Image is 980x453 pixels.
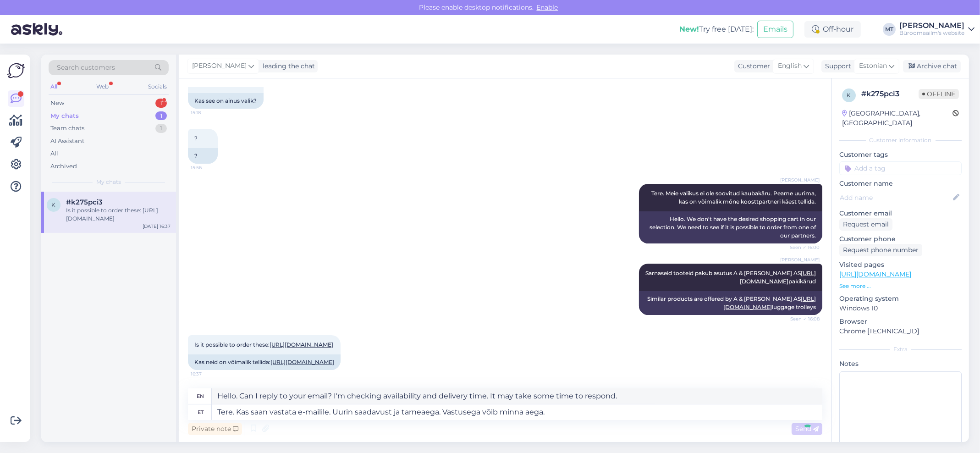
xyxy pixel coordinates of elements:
[839,304,962,313] p: Windows 10
[50,137,84,146] div: AI Assistant
[839,317,962,326] p: Browser
[50,162,77,171] div: Archived
[66,198,103,206] span: #k275pci3
[778,61,802,71] span: English
[839,150,962,160] p: Customer tags
[839,345,962,354] div: Extra
[57,63,115,72] span: Search customers
[679,25,699,33] b: New!
[95,81,111,93] div: Web
[903,60,961,72] div: Archive chat
[839,218,892,231] div: Request email
[155,124,167,133] div: 1
[839,234,962,244] p: Customer phone
[194,135,198,142] span: ?
[679,24,754,35] div: Try free [DATE]:
[839,209,962,218] p: Customer email
[191,109,225,116] span: 15:18
[191,370,225,377] span: 16:37
[839,270,911,278] a: [URL][DOMAIN_NAME]
[270,341,333,348] a: [URL][DOMAIN_NAME]
[734,61,770,71] div: Customer
[899,22,964,29] div: [PERSON_NAME]
[804,21,861,38] div: Off-hour
[194,341,333,348] span: Is it possible to order these:
[839,282,962,290] p: See more ...
[840,193,951,203] input: Add name
[785,244,820,251] span: Seen ✓ 16:00
[919,89,959,99] span: Offline
[7,62,25,79] img: Askly Logo
[639,211,822,243] div: Hello. We don't have the desired shopping cart in our selection. We need to see if it is possible...
[270,359,334,365] a: [URL][DOMAIN_NAME]
[883,23,896,36] div: MT
[50,99,64,108] div: New
[839,326,962,336] p: Chrome [TECHNICAL_ID]
[155,99,167,108] div: 1
[96,178,121,186] span: My chats
[859,61,887,71] span: Estonian
[839,161,962,175] input: Add a tag
[780,177,820,183] span: [PERSON_NAME]
[534,3,561,11] span: Enable
[757,21,793,38] button: Emails
[839,294,962,304] p: Operating system
[899,22,974,37] a: [PERSON_NAME]Büroomaailm's website
[155,111,167,121] div: 1
[839,244,922,256] div: Request phone number
[259,61,315,71] div: leading the chat
[839,260,962,270] p: Visited pages
[192,61,247,71] span: [PERSON_NAME]
[651,190,817,205] span: Tere. Meie valikus ei ole soovitud kaubakäru. Peame uurima, kas on võimalik mõne koosttpartneri k...
[143,223,171,230] div: [DATE] 16:37
[50,111,79,121] div: My chats
[839,179,962,188] p: Customer name
[188,148,218,164] div: ?
[839,359,962,369] p: Notes
[899,29,964,37] div: Büroomaailm's website
[847,92,851,99] span: k
[49,81,59,93] div: All
[842,109,952,128] div: [GEOGRAPHIC_DATA], [GEOGRAPHIC_DATA]
[146,81,169,93] div: Socials
[66,206,171,223] div: Is it possible to order these: [URL][DOMAIN_NAME]
[50,124,84,133] div: Team chats
[839,136,962,144] div: Customer information
[861,88,919,99] div: # k275pci3
[52,201,56,208] span: k
[188,354,341,370] div: Kas neid on võimalik tellida:
[645,270,816,285] span: Sarnaseid tooteid pakub asutus A & [PERSON_NAME] AS pakikärud
[50,149,58,158] div: All
[188,93,264,109] div: Kas see on ainus valik?
[821,61,851,71] div: Support
[191,164,225,171] span: 15:56
[639,291,822,315] div: Similar products are offered by A & [PERSON_NAME] AS luggage trolleys
[780,256,820,263] span: [PERSON_NAME]
[785,315,820,322] span: Seen ✓ 16:08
